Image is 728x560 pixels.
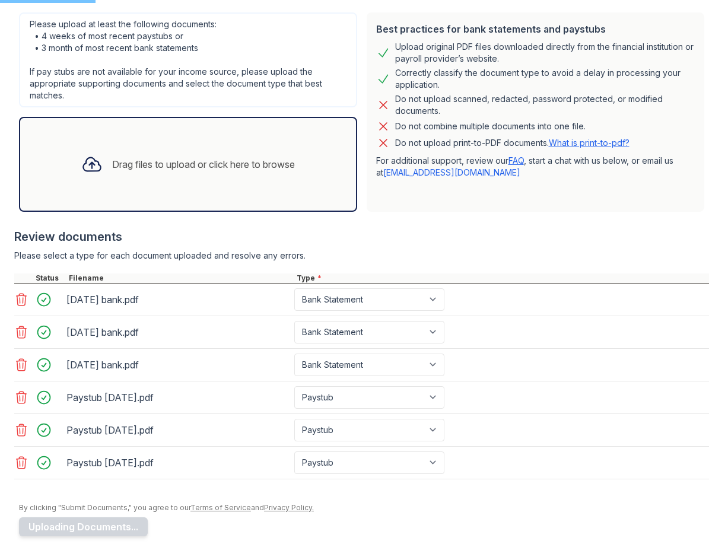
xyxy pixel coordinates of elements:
div: [DATE] bank.pdf [66,323,290,342]
div: Drag files to upload or click here to browse [112,157,295,171]
div: Type [294,273,709,283]
div: Please select a type for each document uploaded and resolve any errors. [14,250,709,262]
div: Please upload at least the following documents: • 4 weeks of most recent paystubs or • 3 month of... [19,12,357,107]
div: [DATE] bank.pdf [66,290,290,309]
div: Status [33,273,66,283]
div: Paystub [DATE].pdf [66,388,290,407]
div: Do not upload scanned, redacted, password protected, or modified documents. [395,93,695,117]
a: FAQ [508,155,524,166]
button: Uploading Documents... [19,517,148,536]
p: For additional support, review our , start a chat with us below, or email us at [376,155,695,179]
div: Review documents [14,228,709,245]
div: Filename [66,273,294,283]
div: Paystub [DATE].pdf [66,453,290,472]
p: Do not upload print-to-PDF documents. [395,137,630,149]
div: Paystub [DATE].pdf [66,421,290,440]
div: [DATE] bank.pdf [66,355,290,374]
a: Privacy Policy. [264,503,314,512]
a: [EMAIL_ADDRESS][DOMAIN_NAME] [383,167,520,177]
div: By clicking "Submit Documents," you agree to our and [19,503,709,513]
div: Upload original PDF files downloaded directly from the financial institution or payroll provider’... [395,41,695,65]
a: Terms of Service [190,503,251,512]
div: Correctly classify the document type to avoid a delay in processing your application. [395,67,695,91]
div: Best practices for bank statements and paystubs [376,22,695,36]
div: Do not combine multiple documents into one file. [395,119,586,133]
a: What is print-to-pdf? [549,138,630,148]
